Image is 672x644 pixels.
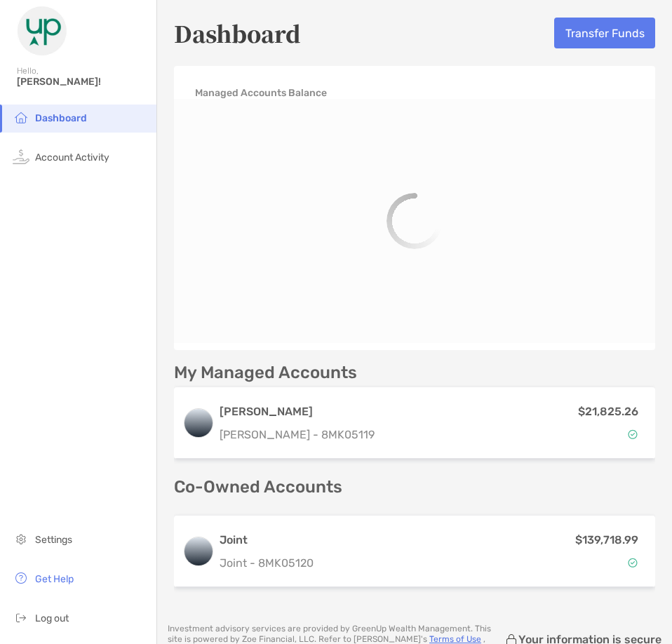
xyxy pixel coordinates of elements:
img: Zoe Logo [17,6,67,56]
img: settings icon [13,530,29,547]
span: Dashboard [35,112,87,124]
img: logo account [184,409,213,437]
h3: [PERSON_NAME] [220,403,375,420]
img: household icon [13,109,29,126]
h5: Dashboard [174,17,301,49]
p: Joint - 8MK05120 [220,554,314,572]
img: logo account [184,537,213,565]
span: Get Help [35,573,74,585]
p: [PERSON_NAME] - 8MK05119 [220,426,375,443]
p: $21,825.26 [578,403,638,420]
a: Terms of Use [429,634,481,644]
p: Co-Owned Accounts [174,478,655,496]
img: Account Status icon [628,429,638,439]
span: Settings [35,534,72,546]
button: Transfer Funds [554,18,655,48]
img: logout icon [13,609,29,626]
h4: Managed Accounts Balance [195,87,327,99]
img: get-help icon [13,570,29,586]
p: My Managed Accounts [174,364,357,382]
h3: Joint [220,532,314,549]
img: Account Status icon [628,558,638,568]
span: [PERSON_NAME]! [17,76,148,88]
span: Account Activity [35,152,109,163]
p: $139,718.99 [575,531,638,549]
span: Log out [35,612,69,624]
img: activity icon [13,148,29,165]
